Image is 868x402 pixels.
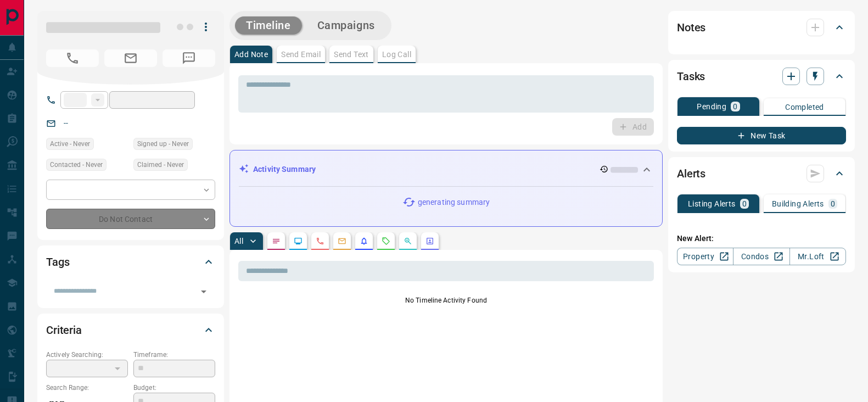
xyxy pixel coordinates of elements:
[46,317,215,343] div: Criteria
[382,237,390,245] svg: Requests
[677,127,846,144] button: New Task
[234,51,268,58] p: Add Note
[46,249,215,275] div: Tags
[733,103,737,110] p: 0
[677,248,733,265] a: Property
[163,49,215,67] span: No Number
[239,159,653,180] div: Activity Summary
[677,233,846,244] p: New Alert:
[677,19,705,36] h2: Notes
[831,200,835,208] p: 0
[677,160,846,187] div: Alerts
[46,49,99,67] span: No Number
[133,383,215,393] p: Budget:
[733,248,789,265] a: Condos
[306,16,386,35] button: Campaigns
[772,200,824,208] p: Building Alerts
[133,350,215,360] p: Timeframe:
[789,248,846,265] a: Mr.Loft
[404,237,412,245] svg: Opportunities
[46,383,128,393] p: Search Range:
[235,16,302,35] button: Timeline
[677,14,846,41] div: Notes
[677,165,705,182] h2: Alerts
[46,253,69,271] h2: Tags
[137,138,189,149] span: Signed up - Never
[677,68,705,85] h2: Tasks
[234,237,243,245] p: All
[50,138,90,149] span: Active - Never
[316,237,324,245] svg: Calls
[46,209,215,229] div: Do Not Contact
[238,295,654,305] p: No Timeline Activity Found
[360,237,368,245] svg: Listing Alerts
[418,197,490,208] p: generating summary
[50,159,103,170] span: Contacted - Never
[294,237,303,245] svg: Lead Browsing Activity
[677,63,846,90] div: Tasks
[785,103,824,111] p: Completed
[137,159,184,170] span: Claimed - Never
[64,119,68,127] a: --
[196,284,211,299] button: Open
[338,237,346,245] svg: Emails
[425,237,434,245] svg: Agent Actions
[253,164,316,175] p: Activity Summary
[742,200,747,208] p: 0
[104,49,157,67] span: No Email
[697,103,726,110] p: Pending
[272,237,281,245] svg: Notes
[688,200,736,208] p: Listing Alerts
[46,350,128,360] p: Actively Searching:
[46,321,82,339] h2: Criteria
